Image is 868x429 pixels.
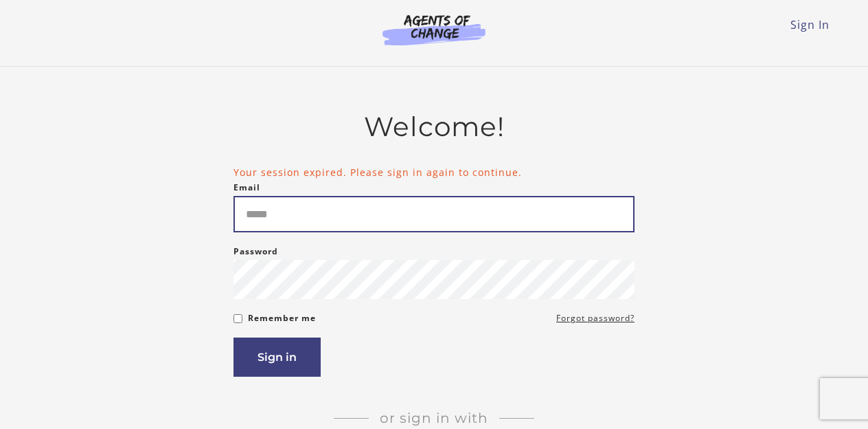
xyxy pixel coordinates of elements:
[233,165,635,179] li: Your session expired. Please sign in again to continue.
[233,111,635,143] h2: Welcome!
[368,14,500,45] img: Agents of Change Logo
[248,310,316,327] label: Remember me
[556,310,635,327] a: Forgot password?
[233,179,260,196] label: Email
[233,243,278,260] label: Password
[369,410,499,426] span: Or sign in with
[233,338,321,377] button: Sign in
[790,17,830,32] a: Sign In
